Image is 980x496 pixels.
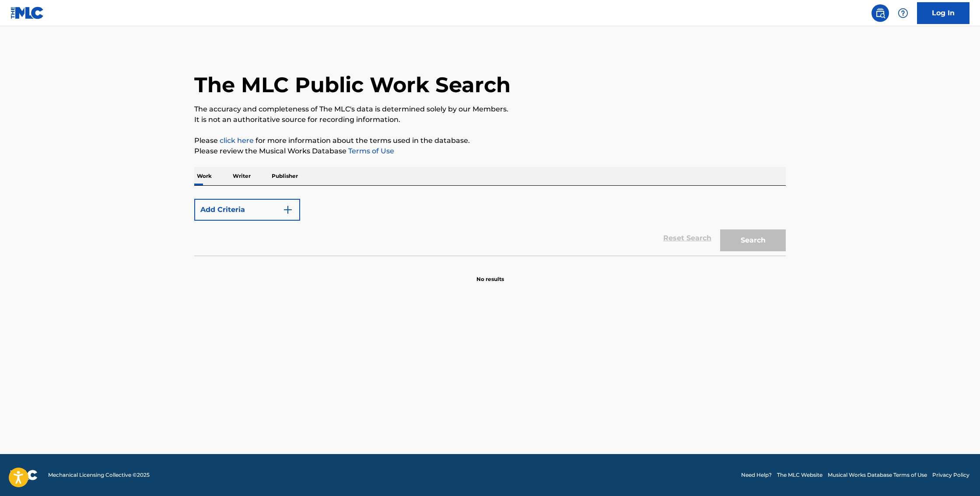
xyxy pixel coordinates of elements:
img: help [898,8,908,18]
a: Log In [917,2,969,24]
img: logo [10,470,38,480]
a: The MLC Website [777,471,822,479]
a: click here [220,136,254,145]
span: Mechanical Licensing Collective © 2025 [48,471,150,479]
button: Add Criteria [194,199,300,221]
p: Writer [230,167,253,185]
img: search [875,8,885,18]
a: Musical Works Database Terms of Use [828,471,927,479]
p: Publisher [269,167,301,185]
a: Privacy Policy [932,471,969,479]
form: Search Form [194,194,786,256]
a: Need Help? [741,471,772,479]
p: It is not an authoritative source for recording information. [194,114,786,125]
h1: The MLC Public Work Search [194,72,511,98]
p: Work [194,167,214,185]
img: MLC Logo [10,7,44,19]
p: The accuracy and completeness of The MLC's data is determined solely by our Members. [194,104,786,114]
div: Help [894,4,912,22]
p: No results [476,265,504,283]
a: Public Search [871,4,889,22]
p: Please review the Musical Works Database [194,146,786,156]
a: Terms of Use [346,147,394,155]
p: Please for more information about the terms used in the database. [194,135,786,146]
img: 9d2ae6d4665cec9f34b9.svg [283,205,293,215]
